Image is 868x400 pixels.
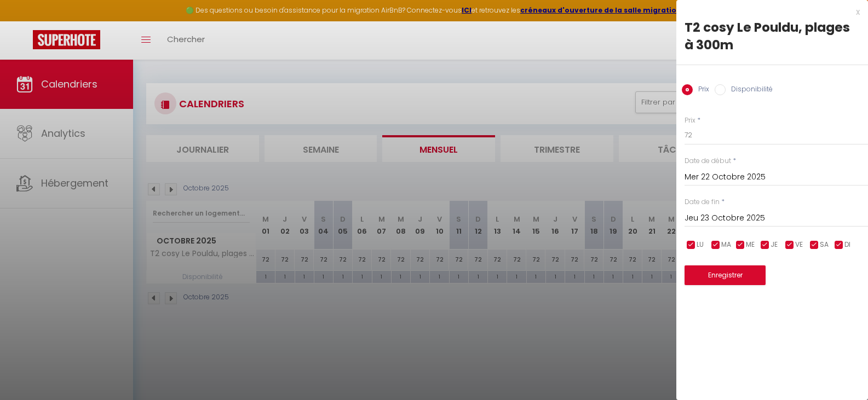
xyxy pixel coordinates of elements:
iframe: Chat [821,351,860,392]
label: Date de fin [685,197,720,207]
span: JE [771,240,778,250]
span: ME [746,240,755,250]
span: VE [795,240,803,250]
div: x [676,5,860,19]
label: Prix [693,84,709,96]
span: SA [820,240,829,250]
span: MA [721,240,731,250]
span: LU [697,240,704,250]
label: Date de début [685,156,731,166]
label: Prix [685,115,695,126]
span: DI [844,240,850,250]
button: Ouvrir le widget de chat LiveChat [9,4,42,37]
button: Enregistrer [685,265,766,285]
div: T2 cosy Le Pouldu, plages à 300m [685,19,860,54]
label: Disponibilité [726,84,773,96]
